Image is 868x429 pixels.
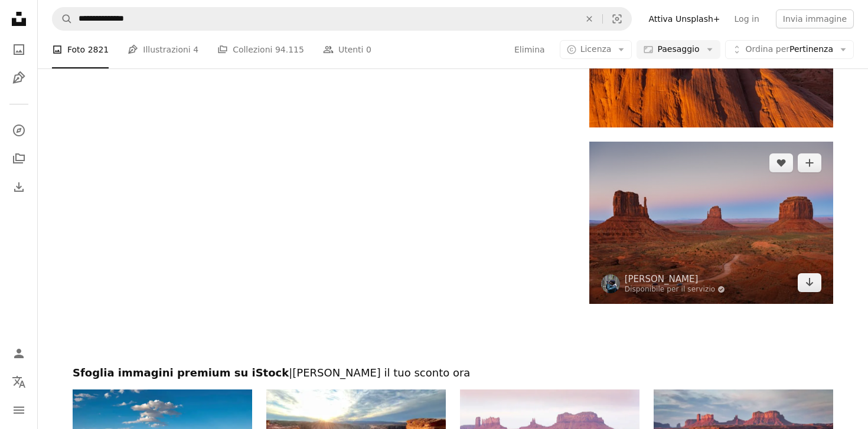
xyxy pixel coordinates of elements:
button: Cerca su Unsplash [53,8,73,30]
a: Illustrazioni [7,66,31,90]
a: [PERSON_NAME] [625,273,726,285]
img: Vai al profilo di Gantavya Bhatt [601,274,620,293]
button: Mi piace [769,153,793,172]
span: Paesaggio [657,44,699,55]
a: Utenti 0 [323,31,371,68]
a: Illustrazioni 4 [128,31,198,68]
button: Elimina [576,8,602,30]
button: Paesaggio [637,40,720,59]
a: Download [798,273,821,292]
button: Licenza [560,40,632,59]
span: Ordina per [746,44,789,54]
button: Menu [7,398,31,422]
span: | [PERSON_NAME] il tuo sconto ora [289,366,470,379]
h2: Sfoglia immagini premium su iStock [73,366,833,380]
span: Licenza [580,44,612,54]
form: Trova visual in tutto il sito [52,7,632,31]
a: Accedi / Registrati [7,342,31,365]
a: Cronologia download [7,175,31,199]
span: 0 [366,43,371,56]
button: Elimina [514,40,546,59]
a: Attiva Unsplash+ [641,9,727,28]
button: Aggiungi alla Collezione [798,153,821,172]
img: Una strada sterrata in mezzo a un deserto [589,142,833,304]
a: Collezioni 94.115 [217,31,304,68]
a: Log in [727,9,766,28]
span: 94.115 [275,43,304,56]
button: Ordina perPertinenza [725,40,854,59]
a: Una strada sterrata in mezzo a un deserto [589,217,833,228]
a: Foto [7,38,31,61]
a: Esplora [7,119,31,142]
button: Invia immagine [776,9,854,28]
a: Home — Unsplash [7,7,31,33]
a: Collezioni [7,147,31,171]
button: Ricerca visiva [603,8,631,30]
a: Disponibile per il servizio [625,285,726,294]
span: 4 [193,43,198,56]
span: Pertinenza [746,44,833,55]
button: Lingua [7,370,31,394]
